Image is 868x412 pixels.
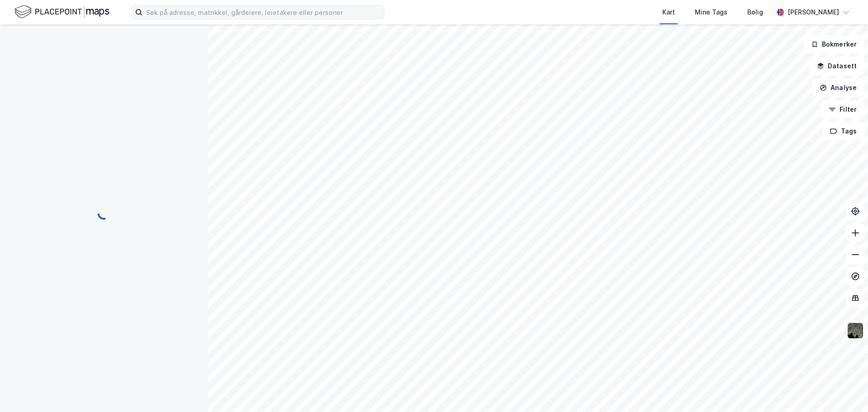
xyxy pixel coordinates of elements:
[847,322,864,339] img: 9k=
[821,100,864,118] button: Filter
[662,7,675,18] div: Kart
[142,5,384,19] input: Søk på adresse, matrikkel, gårdeiere, leietakere eller personer
[788,7,839,18] div: [PERSON_NAME]
[823,369,868,412] iframe: Chat Widget
[812,79,864,97] button: Analyse
[823,369,868,412] div: Kontrollprogram for chat
[97,206,111,220] img: spinner.a6d8c91a73a9ac5275cf975e30b51cfb.svg
[747,7,763,18] div: Bolig
[14,4,109,20] img: logo.f888ab2527a4732fd821a326f86c7f29.svg
[695,7,727,18] div: Mine Tags
[803,35,864,53] button: Bokmerker
[822,122,864,140] button: Tags
[809,57,864,75] button: Datasett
